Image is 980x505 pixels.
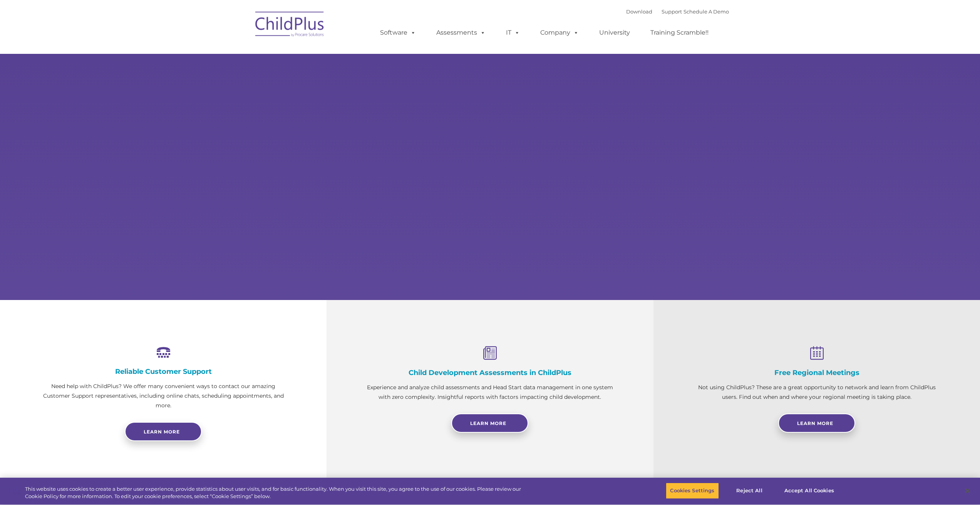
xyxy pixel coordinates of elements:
[39,382,288,410] p: Need help with ChildPlus? We offer many convenient ways to contact our amazing Customer Support r...
[125,422,202,441] a: Learn more
[662,8,682,15] a: Support
[643,25,716,40] a: Training Scramble!!
[780,483,838,499] button: Accept All Cookies
[959,482,976,499] button: Close
[626,8,729,15] font: |
[778,413,855,433] a: Learn More
[372,25,424,40] a: Software
[626,8,652,15] a: Download
[683,8,729,15] a: Schedule A Demo
[39,367,288,376] h4: Reliable Customer Support
[498,25,528,40] a: IT
[144,429,180,435] span: Learn more
[365,383,615,402] p: Experience and analyze child assessments and Head Start data management in one system with zero c...
[692,368,941,377] h4: Free Regional Meetings
[451,413,528,433] a: Learn More
[533,25,586,40] a: Company
[725,483,774,499] button: Reject All
[470,420,506,426] span: Learn More
[666,483,719,499] button: Cookies Settings
[25,485,539,500] div: This website uses cookies to create a better user experience, provide statistics about user visit...
[591,25,638,40] a: University
[797,420,833,426] span: Learn More
[429,25,493,40] a: Assessments
[251,6,328,45] img: ChildPlus by Procare Solutions
[692,383,941,402] p: Not using ChildPlus? These are a great opportunity to network and learn from ChildPlus users. Fin...
[365,368,615,377] h4: Child Development Assessments in ChildPlus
